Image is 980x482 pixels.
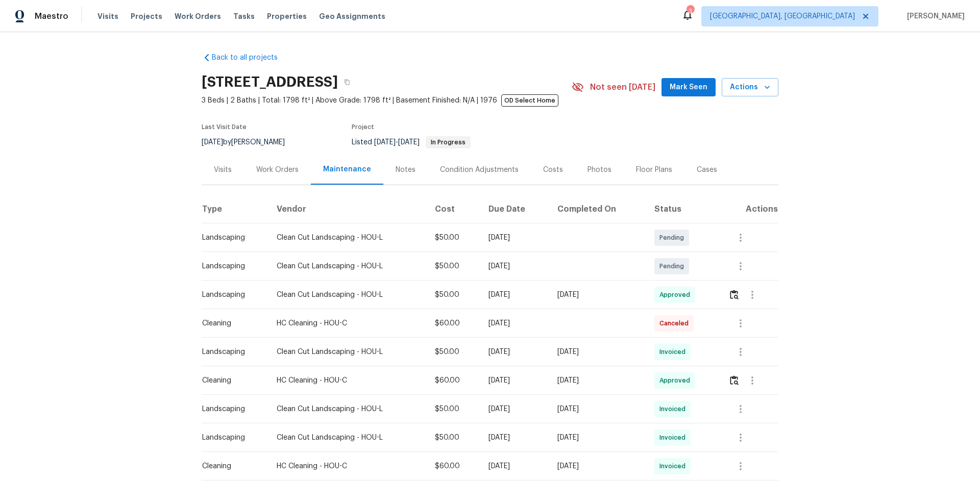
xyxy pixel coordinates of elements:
[427,139,470,145] span: In Progress
[435,290,472,300] div: $50.00
[202,136,297,148] div: by [PERSON_NAME]
[256,165,299,175] div: Work Orders
[435,433,472,443] div: $50.00
[427,195,480,223] th: Cost
[659,261,688,271] span: Pending
[557,404,638,414] div: [DATE]
[398,139,420,146] span: [DATE]
[202,124,247,130] span: Last Visit Date
[730,375,739,385] img: Review Icon
[557,347,638,357] div: [DATE]
[488,461,541,471] div: [DATE]
[557,375,638,386] div: [DATE]
[730,290,739,299] img: Review Icon
[659,461,690,471] span: Invoiced
[233,13,255,20] span: Tasks
[659,290,694,300] span: Approved
[202,95,572,106] span: 3 Beds | 2 Baths | Total: 1798 ft² | Above Grade: 1798 ft² | Basement Finished: N/A | 1976
[352,124,374,130] span: Project
[646,195,720,223] th: Status
[277,433,419,443] div: Clean Cut Landscaping - HOU-L
[202,139,223,146] span: [DATE]
[131,11,162,21] span: Projects
[435,347,472,357] div: $50.00
[543,165,563,175] div: Costs
[488,233,541,243] div: [DATE]
[202,233,260,243] div: Landscaping
[488,290,541,300] div: [DATE]
[435,318,472,328] div: $60.00
[636,165,672,175] div: Floor Plans
[202,375,260,386] div: Cleaning
[277,375,419,386] div: HC Cleaning - HOU-C
[710,11,855,21] span: [GEOGRAPHIC_DATA], [GEOGRAPHIC_DATA]
[97,11,118,21] span: Visits
[323,164,371,174] div: Maintenance
[435,261,472,271] div: $50.00
[501,94,558,107] span: OD Select Home
[440,165,519,175] div: Condition Adjustments
[277,404,419,414] div: Clean Cut Landscaping - HOU-L
[435,233,472,243] div: $50.00
[659,433,690,443] span: Invoiced
[374,139,420,146] span: -
[202,404,260,414] div: Landscaping
[267,11,307,21] span: Properties
[670,81,707,94] span: Mark Seen
[277,261,419,271] div: Clean Cut Landscaping - HOU-L
[277,290,419,300] div: Clean Cut Landscaping - HOU-L
[214,165,232,175] div: Visits
[659,375,694,386] span: Approved
[488,347,541,357] div: [DATE]
[35,11,68,21] span: Maestro
[661,78,716,97] button: Mark Seen
[435,404,472,414] div: $50.00
[488,318,541,328] div: [DATE]
[728,368,740,393] button: Review Icon
[319,11,385,21] span: Geo Assignments
[202,318,260,328] div: Cleaning
[557,461,638,471] div: [DATE]
[202,261,260,271] div: Landscaping
[396,165,415,175] div: Notes
[557,290,638,300] div: [DATE]
[202,290,260,300] div: Landscaping
[488,261,541,271] div: [DATE]
[659,233,688,243] span: Pending
[277,318,419,328] div: HC Cleaning - HOU-C
[903,11,965,21] span: [PERSON_NAME]
[277,233,419,243] div: Clean Cut Landscaping - HOU-L
[277,347,419,357] div: Clean Cut Landscaping - HOU-L
[659,404,690,414] span: Invoiced
[687,6,694,16] div: 3
[720,195,778,223] th: Actions
[202,77,338,87] h2: [STREET_ADDRESS]
[587,165,611,175] div: Photos
[202,347,260,357] div: Landscaping
[488,375,541,386] div: [DATE]
[202,461,260,471] div: Cleaning
[557,433,638,443] div: [DATE]
[697,165,717,175] div: Cases
[374,139,396,146] span: [DATE]
[435,375,472,386] div: $60.00
[277,461,419,471] div: HC Cleaning - HOU-C
[435,461,472,471] div: $60.00
[338,73,356,91] button: Copy Address
[268,195,427,223] th: Vendor
[590,82,655,92] span: Not seen [DATE]
[202,53,300,63] a: Back to all projects
[728,283,740,307] button: Review Icon
[488,404,541,414] div: [DATE]
[202,433,260,443] div: Landscaping
[730,81,770,94] span: Actions
[659,347,690,357] span: Invoiced
[488,433,541,443] div: [DATE]
[659,318,693,328] span: Canceled
[549,195,646,223] th: Completed On
[480,195,549,223] th: Due Date
[352,139,471,146] span: Listed
[202,195,268,223] th: Type
[722,78,778,97] button: Actions
[175,11,221,21] span: Work Orders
